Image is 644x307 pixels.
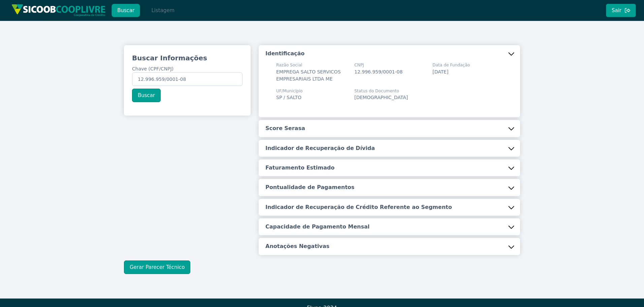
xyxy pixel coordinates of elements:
h5: Identificação [265,50,304,57]
input: Chave (CPF/CNPJ) [132,72,243,86]
button: Identificação [259,45,520,62]
button: Indicador de Recuperação de Dívida [259,140,520,157]
span: Razão Social [276,62,346,68]
h5: Indicador de Recuperação de Dívida [265,145,375,152]
img: img/sicoob_cooplivre.png [11,4,106,17]
span: Chave (CPF/CNPJ) [132,66,173,71]
h3: Buscar Informações [132,53,243,63]
span: Status do Documento [354,88,408,94]
button: Indicador de Recuperação de Crédito Referente ao Segmento [259,199,520,216]
span: SP / SALTO [276,95,301,100]
h5: Faturamento Estimado [265,164,334,172]
span: CNPJ [354,62,402,68]
h5: Anotações Negativas [265,243,329,250]
button: Buscar [132,89,161,102]
h5: Score Serasa [265,125,305,132]
span: UF/Município [276,88,302,94]
span: 12.996.959/0001-08 [354,69,402,74]
button: Sair [606,4,636,17]
button: Pontualidade de Pagamentos [259,179,520,196]
span: EMPREGA SALTO SERVICOS EMPRESARIAIS LTDA ME [276,69,341,82]
button: Anotações Negativas [259,238,520,255]
button: Buscar [111,4,140,17]
h5: Indicador de Recuperação de Crédito Referente ao Segmento [265,204,452,211]
span: Data de Fundação [432,62,470,68]
button: Gerar Parecer Técnico [124,260,190,274]
button: Capacidade de Pagamento Mensal [259,218,520,235]
button: Faturamento Estimado [259,159,520,176]
button: Listagem [146,4,180,17]
button: Score Serasa [259,120,520,137]
span: [DATE] [432,69,448,74]
h5: Capacidade de Pagamento Mensal [265,223,369,231]
h5: Pontualidade de Pagamentos [265,184,354,191]
span: [DEMOGRAPHIC_DATA] [354,95,408,100]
